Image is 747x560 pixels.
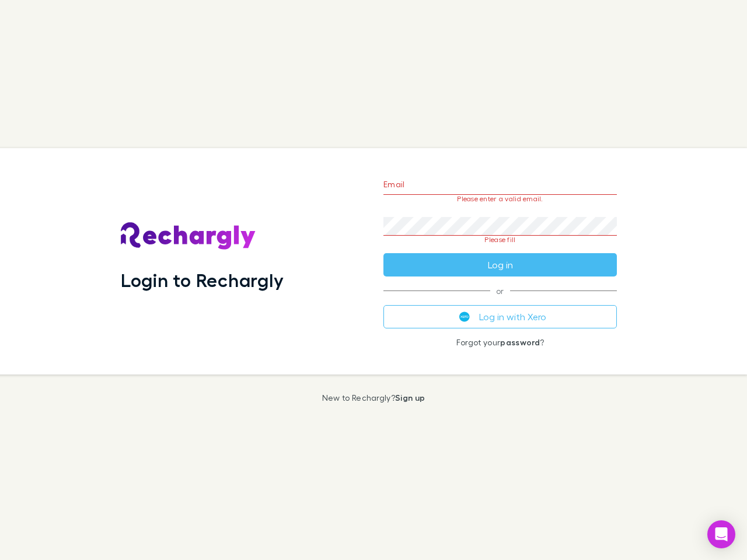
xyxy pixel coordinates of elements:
button: Log in [383,253,617,276]
a: Sign up [395,393,425,402]
p: New to Rechargly? [322,393,425,402]
button: Log in with Xero [383,305,617,328]
p: Forgot your ? [383,338,617,347]
img: Rechargly's Logo [121,222,256,250]
h1: Login to Rechargly [121,269,284,291]
a: password [500,337,540,347]
img: Xero's logo [459,311,470,322]
p: Please fill [383,236,617,244]
div: Open Intercom Messenger [707,520,735,548]
p: Please enter a valid email. [383,195,617,203]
